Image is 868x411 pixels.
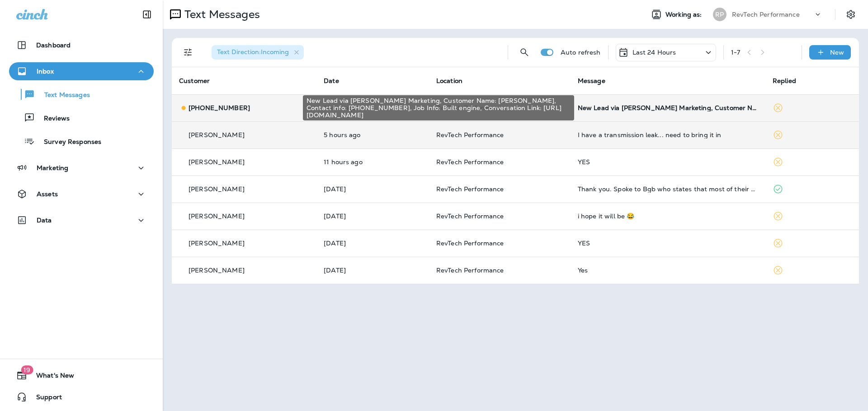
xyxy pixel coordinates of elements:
[37,190,58,198] p: Assets
[9,366,154,384] button: 19What's New
[578,240,758,247] div: YES
[9,159,154,177] button: Marketing
[9,36,154,54] button: Dashboard
[731,49,740,56] div: 1 - 7
[9,85,154,104] button: Text Messages
[665,11,704,18] span: Working as:
[578,158,758,166] div: YES
[324,267,422,274] p: Aug 20, 2025 11:15 AM
[732,11,800,18] p: RevTech Performance
[134,5,160,23] button: Collapse Sidebar
[436,77,462,85] span: Location
[27,372,74,383] span: What's New
[324,158,422,166] p: Aug 22, 2025 08:51 AM
[578,185,758,193] div: Thank you. Spoke to Bgb who states that most of their 3.8 swaps maintain those codes and they don...
[9,108,154,127] button: Reviews
[179,43,197,61] button: Filters
[578,212,758,220] div: i hope it will be 😂
[37,217,52,224] p: Data
[830,49,844,56] p: New
[436,239,504,247] span: RevTech Performance
[37,68,54,75] p: Inbox
[189,131,245,139] p: [PERSON_NAME]
[561,49,601,56] p: Auto refresh
[578,104,758,111] div: New Lead via Merrick Marketing, Customer Name: Wendell K., Contact info: 7036231870, Job Info: Bu...
[324,185,422,193] p: Aug 21, 2025 03:34 PM
[436,131,504,139] span: RevTech Performance
[36,42,71,49] p: Dashboard
[21,365,33,374] span: 19
[843,6,859,23] button: Settings
[578,267,758,274] div: Yes
[324,131,422,139] p: Aug 22, 2025 02:54 PM
[9,62,154,80] button: Inbox
[713,8,726,21] div: RP
[212,45,304,60] div: Text Direction:Incoming
[181,8,260,21] p: Text Messages
[189,158,245,166] p: [PERSON_NAME]
[217,48,289,56] span: Text Direction : Incoming
[9,132,154,151] button: Survey Responses
[35,138,101,147] p: Survey Responses
[35,91,90,100] p: Text Messages
[436,212,504,220] span: RevTech Performance
[632,49,676,56] p: Last 24 Hours
[324,212,422,220] p: Aug 21, 2025 02:39 PM
[189,104,250,111] p: [PHONE_NUMBER]
[179,77,210,85] span: Customer
[324,240,422,247] p: Aug 21, 2025 01:49 PM
[436,185,504,193] span: RevTech Performance
[9,388,154,406] button: Support
[189,185,245,193] p: [PERSON_NAME]
[189,267,245,274] p: [PERSON_NAME]
[303,95,574,120] div: New Lead via [PERSON_NAME] Marketing, Customer Name: [PERSON_NAME], Contact info: [PHONE_NUMBER],...
[324,77,339,85] span: Date
[436,158,504,166] span: RevTech Performance
[578,131,758,139] div: I have a transmission leak... need to bring it in
[773,77,796,85] span: Replied
[515,43,533,61] button: Search Messages
[9,185,154,203] button: Assets
[35,115,70,123] p: Reviews
[578,77,605,85] span: Message
[436,266,504,274] span: RevTech Performance
[27,393,62,404] span: Support
[189,212,245,220] p: [PERSON_NAME]
[189,240,245,247] p: [PERSON_NAME]
[37,164,68,171] p: Marketing
[9,211,154,229] button: Data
